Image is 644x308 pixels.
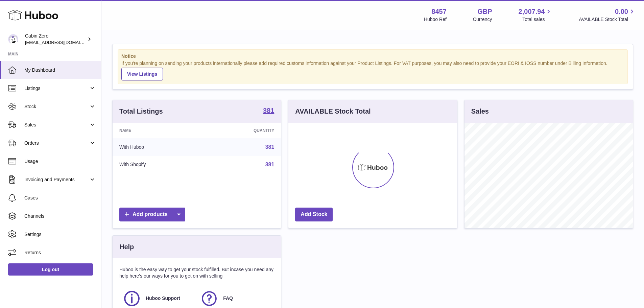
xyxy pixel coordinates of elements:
div: Currency [473,16,492,23]
a: Add Stock [295,208,333,221]
h3: Sales [471,107,489,116]
div: Huboo Ref [424,16,447,23]
strong: GBP [477,7,492,16]
h3: AVAILABLE Stock Total [295,107,371,116]
a: 2,007.94 Total sales [519,7,553,23]
strong: Notice [121,53,624,60]
a: 381 [265,162,275,167]
span: Orders [24,140,89,146]
a: 0.00 AVAILABLE Stock Total [579,7,636,23]
img: internalAdmin-8457@internal.huboo.com [8,34,18,44]
a: Log out [8,263,93,276]
span: Returns [24,250,96,256]
th: Name [113,123,204,138]
span: Usage [24,158,96,165]
a: 381 [265,144,275,150]
span: [EMAIL_ADDRESS][DOMAIN_NAME] [25,40,99,45]
strong: 8457 [431,7,447,16]
strong: 381 [263,107,274,114]
span: Stock [24,103,89,110]
a: FAQ [200,289,271,308]
a: 381 [263,107,274,115]
span: AVAILABLE Stock Total [579,16,636,23]
a: Huboo Support [123,289,193,308]
span: Cases [24,195,96,201]
div: Cabin Zero [25,33,86,46]
span: Sales [24,122,89,128]
span: Channels [24,213,96,219]
td: With Shopify [113,156,204,173]
span: 0.00 [615,7,628,16]
span: Total sales [522,16,552,23]
th: Quantity [204,123,281,138]
span: My Dashboard [24,67,96,73]
a: View Listings [121,68,163,80]
td: With Huboo [113,138,204,156]
div: If you're planning on sending your products internationally please add required customs informati... [121,60,624,80]
a: Add products [119,208,185,221]
span: Listings [24,85,89,92]
span: Huboo Support [146,295,180,302]
span: FAQ [223,295,233,302]
span: Invoicing and Payments [24,176,89,183]
p: Huboo is the easy way to get your stock fulfilled. But incase you need any help here's our ways f... [119,266,274,279]
span: Settings [24,231,96,238]
span: 2,007.94 [519,7,545,16]
h3: Help [119,242,134,252]
h3: Total Listings [119,107,163,116]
